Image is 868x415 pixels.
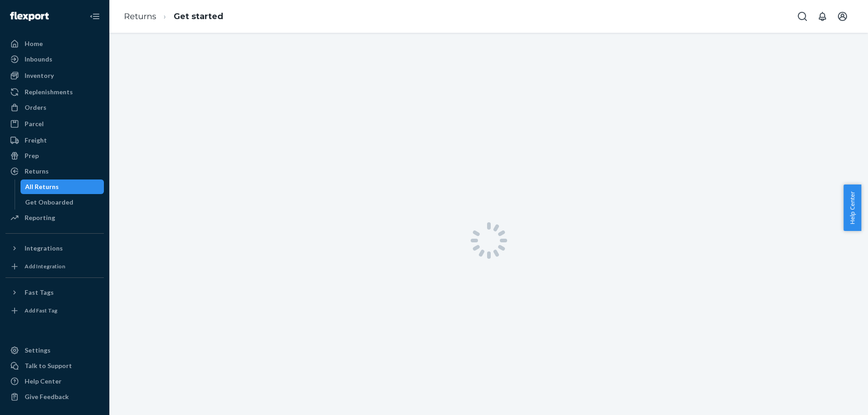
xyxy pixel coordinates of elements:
[5,389,104,404] button: Give Feedback
[25,87,73,97] div: Replenishments
[5,52,104,67] a: Inbounds
[25,307,57,314] div: Add Fast Tag
[5,100,104,115] a: Orders
[5,303,104,318] a: Add Fast Tag
[5,343,104,358] a: Settings
[5,374,104,389] a: Help Center
[25,55,52,64] div: Inbounds
[5,164,104,179] a: Returns
[5,359,104,373] button: Talk to Support
[174,11,223,21] a: Get started
[5,117,104,131] a: Parcel
[25,392,69,401] div: Give Feedback
[5,149,104,163] a: Prep
[25,244,63,253] div: Integrations
[5,285,104,300] button: Fast Tags
[25,288,54,297] div: Fast Tags
[25,198,73,207] div: Get Onboarded
[25,213,55,222] div: Reporting
[5,68,104,83] a: Inventory
[843,184,861,231] button: Help Center
[813,7,832,26] button: Open notifications
[25,262,65,270] div: Add Integration
[5,259,104,274] a: Add Integration
[117,3,231,30] ol: breadcrumbs
[25,136,47,145] div: Freight
[25,151,39,160] div: Prep
[21,195,104,210] a: Get Onboarded
[5,241,104,256] button: Integrations
[124,11,156,21] a: Returns
[25,182,59,191] div: All Returns
[86,7,104,26] button: Close Navigation
[25,71,54,80] div: Inventory
[5,133,104,148] a: Freight
[25,377,62,386] div: Help Center
[5,36,104,51] a: Home
[25,119,44,128] div: Parcel
[833,7,852,26] button: Open account menu
[25,167,49,176] div: Returns
[25,39,43,48] div: Home
[25,361,72,370] div: Talk to Support
[25,103,46,112] div: Orders
[10,12,49,21] img: Flexport logo
[25,346,51,355] div: Settings
[5,210,104,225] a: Reporting
[5,85,104,99] a: Replenishments
[793,7,812,26] button: Open Search Box
[21,179,104,194] a: All Returns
